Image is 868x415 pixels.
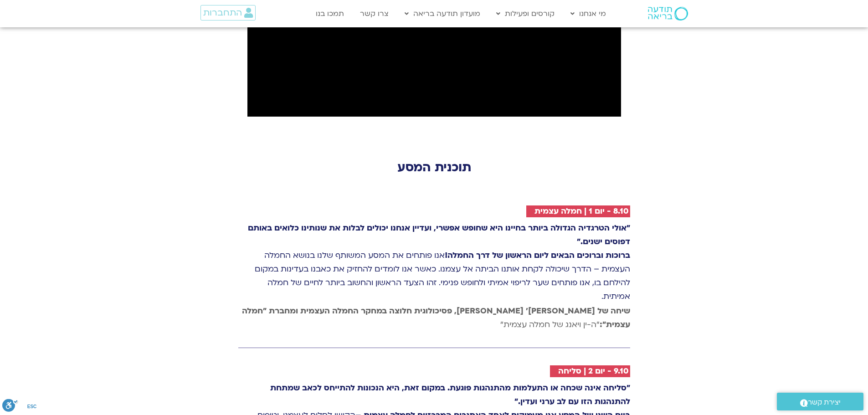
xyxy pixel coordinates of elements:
h2: 9.10 - יום 2 | סליחה [558,367,629,376]
h2: תוכנית המסע [238,160,630,174]
a: מועדון תודעה בריאה [400,5,485,22]
a: יצירת קשר [777,393,863,410]
span: יצירת קשר [808,396,841,409]
a: מי אנחנו [566,5,611,22]
span: התחברות [203,8,242,18]
img: תודעה בריאה [648,7,688,20]
a: צרו קשר [355,5,393,22]
strong: "אולי הטרגדיה הגדולה ביותר בחיינו היא שחופש אפשרי, ועדיין אנחנו יכולים לבלות את שנותינו כלואים בא... [248,223,630,247]
p: אנו פותחים את המסע המשותף שלנו בנושא החמלה העצמית – הדרך שיכולה לקחת אותנו הביתה אל עצמנו. כאשר א... [238,221,630,303]
strong: ברוכות וברוכים הבאים ליום הראשון של דרך החמלה! [445,250,630,261]
span: "ה-ין ויאנג של חמלה עצמית" [242,306,630,330]
strong: שיחה של [PERSON_NAME]׳ [PERSON_NAME], פסיכולוגית חלוצה במחקר החמלה העצמית ומחברת "חמלה עצמית": [242,306,630,330]
strong: "סליחה אינה שכחה או התעלמות מהתנהגות פוגעת. במקום זאת, היא הנכונות להתייחס לכאב שמתחת להתנהגות הז... [270,383,630,407]
a: תמכו בנו [311,5,349,22]
a: התחברות [200,5,256,20]
h2: 8.10 - יום 1 | חמלה עצמית [534,207,629,216]
a: קורסים ופעילות [492,5,559,22]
